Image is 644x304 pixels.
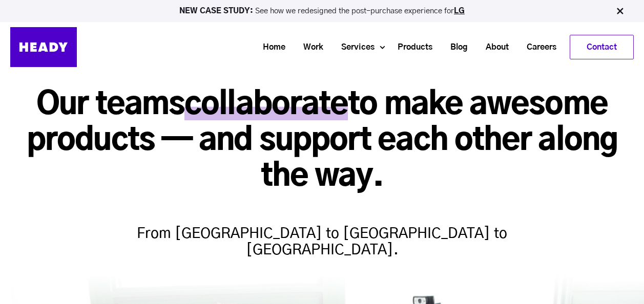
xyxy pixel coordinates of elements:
a: Careers [514,38,562,57]
a: Home [250,38,290,57]
strong: NEW CASE STUDY: [179,7,255,15]
a: Contact [570,35,633,59]
div: Navigation Menu [87,35,634,59]
a: Services [328,38,380,57]
p: See how we redesigned the post-purchase experience for [5,7,639,15]
a: Products [385,38,438,57]
a: About [473,38,514,57]
h4: From [GEOGRAPHIC_DATA] to [GEOGRAPHIC_DATA] to [GEOGRAPHIC_DATA]. [122,205,522,258]
a: Work [290,38,328,57]
span: collaborate [184,90,348,120]
a: Blog [438,38,473,57]
h1: Our teams to make awesome products — and support each other along the way. [10,87,634,195]
a: LG [454,7,465,15]
img: Heady_Logo_Web-01 (1) [10,27,77,67]
img: Close Bar [615,6,625,16]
